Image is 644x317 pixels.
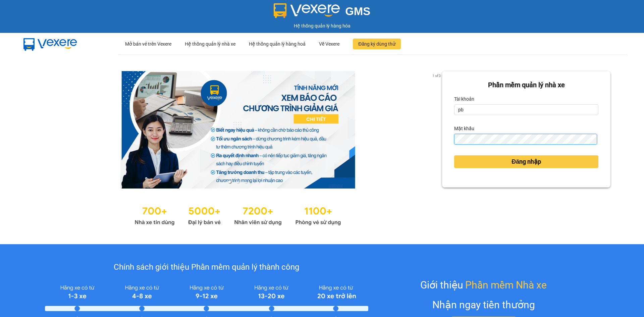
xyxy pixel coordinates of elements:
li: slide item 1 [228,180,231,183]
input: Tài khoản [454,104,598,115]
button: next slide / item [433,71,442,189]
div: Giới thiệu [420,277,547,293]
div: Chính sách giới thiệu Phần mềm quản lý thành công [45,261,368,274]
div: Hệ thống quản lý hàng hóa [2,22,642,30]
span: Phần mềm Nhà xe [465,277,547,293]
img: Statistics.png [135,202,341,227]
button: Đăng ký dùng thử [353,39,401,49]
div: Hệ thống quản lý nhà xe [185,33,235,55]
button: previous slide / item [34,71,43,189]
label: Tài khoản [454,94,474,104]
label: Mật khẩu [454,123,474,134]
button: Đăng nhập [454,155,598,168]
span: Đăng nhập [512,157,541,166]
div: Hệ thống quản lý hàng hoá [249,33,306,55]
li: slide item 2 [236,180,239,183]
div: Mở bán vé trên Vexere [125,33,171,55]
img: logo 2 [274,3,340,18]
img: mbUUG5Q.png [17,33,84,55]
span: Đăng ký dùng thử [358,40,395,48]
input: Mật khẩu [454,134,597,145]
div: Về Vexere [319,33,339,55]
span: GMS [345,5,370,17]
div: Phần mềm quản lý nhà xe [454,80,598,90]
p: 1 of 3 [430,71,442,80]
li: slide item 3 [245,180,247,183]
a: GMS [274,10,371,15]
div: Nhận ngay tiền thưởng [432,297,535,313]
